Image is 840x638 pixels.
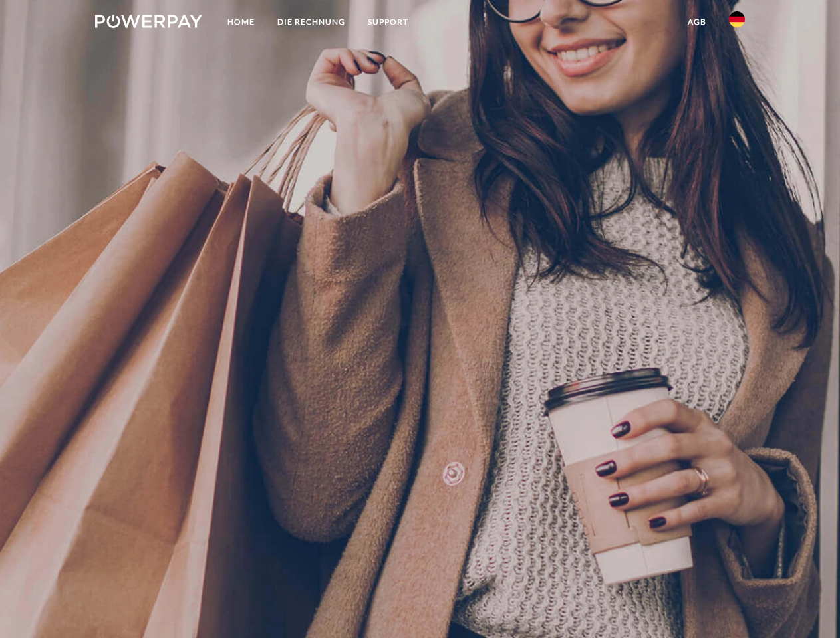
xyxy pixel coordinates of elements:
[266,10,356,34] a: DIE RECHNUNG
[95,15,202,28] img: logo-powerpay-white.svg
[676,10,718,34] a: agb
[216,10,266,34] a: Home
[356,10,420,34] a: SUPPORT
[729,11,745,27] img: de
